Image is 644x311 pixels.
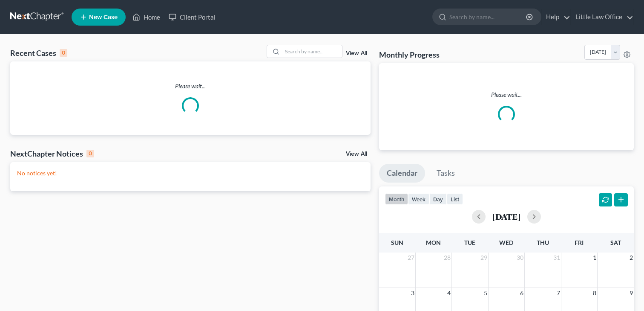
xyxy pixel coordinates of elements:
[446,288,451,298] span: 4
[480,253,488,263] span: 29
[379,164,425,183] a: Calendar
[379,49,440,60] h3: Monthly Progress
[516,253,524,263] span: 30
[10,48,67,58] div: Recent Cases
[408,193,429,205] button: week
[86,150,94,157] div: 0
[592,288,597,298] span: 8
[89,14,118,20] span: New Case
[483,288,488,298] span: 5
[592,253,597,263] span: 1
[575,239,584,246] span: Fri
[519,288,524,298] span: 6
[429,164,463,183] a: Tasks
[556,288,561,298] span: 7
[426,239,441,246] span: Mon
[492,212,520,221] h2: [DATE]
[542,9,570,25] a: Help
[60,49,67,57] div: 0
[128,9,164,25] a: Home
[386,90,627,99] p: Please wait...
[407,253,415,263] span: 27
[410,288,415,298] span: 3
[443,253,451,263] span: 28
[571,9,633,25] a: Little Law Office
[17,169,364,177] p: No notices yet!
[449,9,527,25] input: Search by name...
[464,239,475,246] span: Tue
[346,50,367,56] a: View All
[610,239,621,246] span: Sat
[164,9,220,25] a: Client Portal
[385,193,408,205] button: month
[629,253,634,263] span: 2
[537,239,549,246] span: Thu
[499,239,513,246] span: Wed
[552,253,561,263] span: 31
[391,239,403,246] span: Sun
[429,193,447,205] button: day
[10,148,94,159] div: NextChapter Notices
[629,288,634,298] span: 9
[10,82,371,90] p: Please wait...
[282,45,342,58] input: Search by name...
[447,193,463,205] button: list
[346,151,367,157] a: View All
